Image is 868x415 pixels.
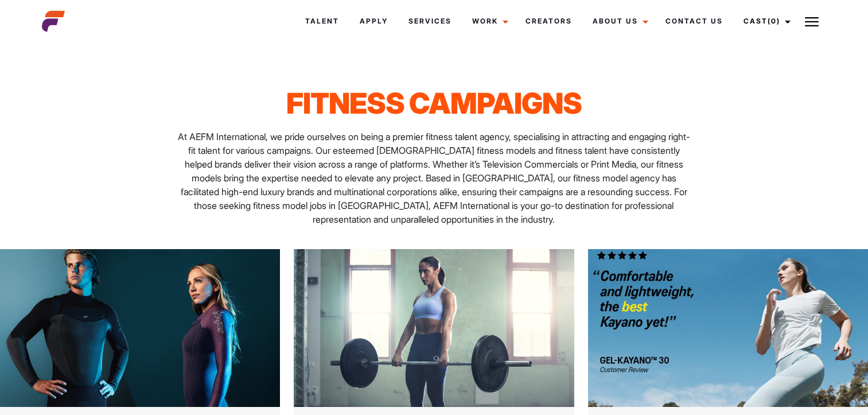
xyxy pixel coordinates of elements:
a: Creators [515,6,582,37]
img: Burger icon [805,15,819,29]
a: Talent [295,6,349,37]
img: 1@3x 18 scaled [294,249,574,407]
a: Work [462,6,515,37]
img: cropped-aefm-brand-fav-22-square.png [42,10,65,33]
img: Untitled 10 3 [588,249,868,407]
a: Contact Us [655,6,733,37]
span: (0) [768,17,780,25]
a: Apply [349,6,398,37]
a: Services [398,6,462,37]
h1: Fitness Campaigns [175,86,694,121]
a: About Us [582,6,655,37]
p: At AEFM International, we pride ourselves on being a premier fitness talent agency, specialising ... [175,130,694,226]
a: Cast(0) [733,6,797,37]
